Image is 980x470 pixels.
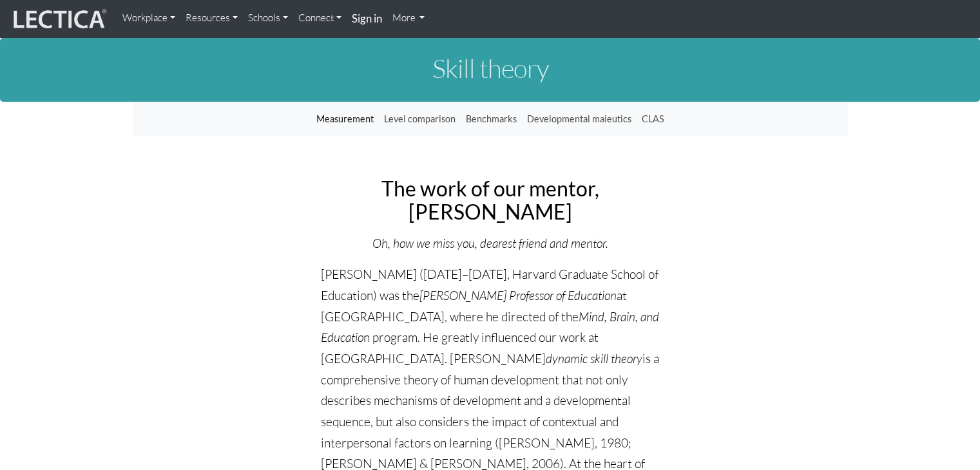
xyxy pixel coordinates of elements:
[321,177,659,222] h2: The work of our mentor, [PERSON_NAME]
[379,107,461,131] a: Level comparison
[461,107,522,131] a: Benchmarks
[347,5,387,33] a: Sign in
[522,107,637,131] a: Developmental maieutics
[293,5,347,31] a: Connect
[311,107,379,131] a: Measurement
[10,7,107,32] img: lecticalive
[117,5,180,31] a: Workplace
[419,288,617,303] i: [PERSON_NAME] Professor of Education
[133,54,848,82] h1: Skill theory
[372,236,608,251] i: Oh, how we miss you, dearest friend and mentor.
[546,351,642,366] i: dynamic skill theory
[387,5,430,31] a: More
[180,5,243,31] a: Resources
[243,5,293,31] a: Schools
[352,12,382,25] strong: Sign in
[637,107,669,131] a: CLAS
